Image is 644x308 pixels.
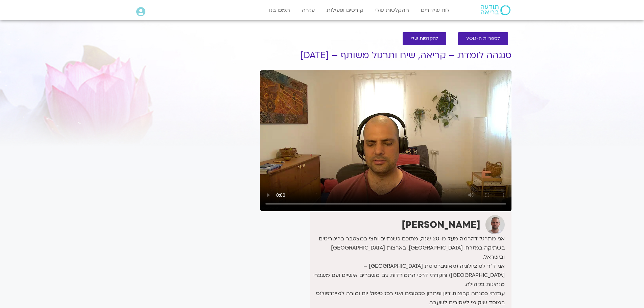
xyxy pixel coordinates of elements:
strong: [PERSON_NAME] [402,218,480,231]
a: עזרה [299,4,318,17]
a: ההקלטות שלי [372,4,412,17]
a: לספריית ה-VOD [458,32,508,45]
span: לספריית ה-VOD [466,36,500,41]
a: קורסים ופעילות [323,4,367,17]
a: תמכו בנו [266,4,293,17]
h1: סנגהה לומדת – קריאה, שיח ותרגול משותף – [DATE] [260,50,511,61]
a: לוח שידורים [418,4,453,17]
img: דקל קנטי [485,215,505,234]
img: תודעה בריאה [481,5,510,15]
span: להקלטות שלי [411,36,438,41]
a: להקלטות שלי [403,32,446,45]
